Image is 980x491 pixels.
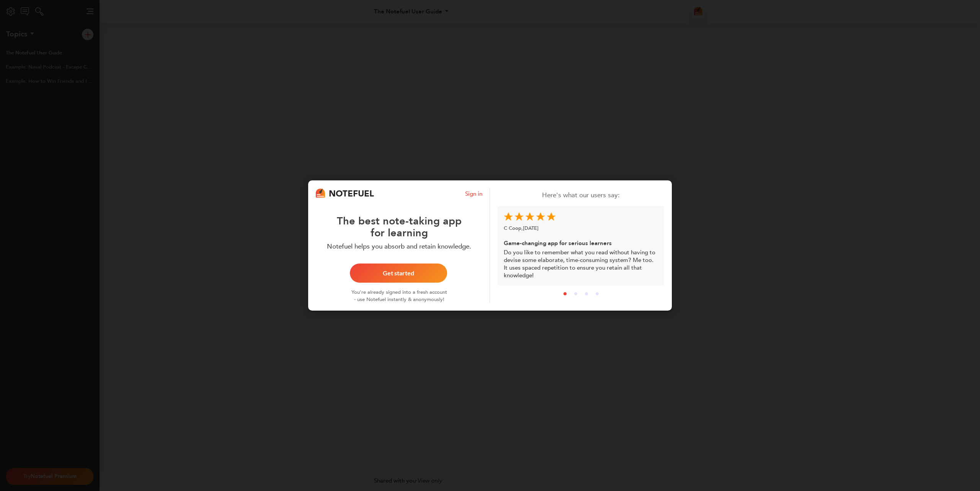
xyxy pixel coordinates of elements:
img: star.png [547,212,556,221]
div: Get started [359,270,438,276]
img: star.png [514,212,524,221]
div: Game-changing app for serious learners [504,238,658,249]
div: You're already signed into a fresh account - use Notefuel instantly & anonymously! [351,283,448,303]
div: Here's what our users say: [498,191,664,200]
button: Get started [350,264,447,283]
img: star.png [536,212,545,221]
div: NOTEFUEL [329,188,374,200]
img: logo.png [316,188,325,198]
div: The best note-taking app for learning [316,200,482,239]
img: star.png [504,212,513,221]
div: Do you like to remember what you read without having to devise some elaborate, time-consuming sys... [498,206,664,285]
img: star.png [525,212,534,221]
div: C Coop , [DATE] [504,223,658,238]
div: Notefuel helps you absorb and retain knowledge. [316,239,482,251]
a: Sign in [465,190,482,198]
